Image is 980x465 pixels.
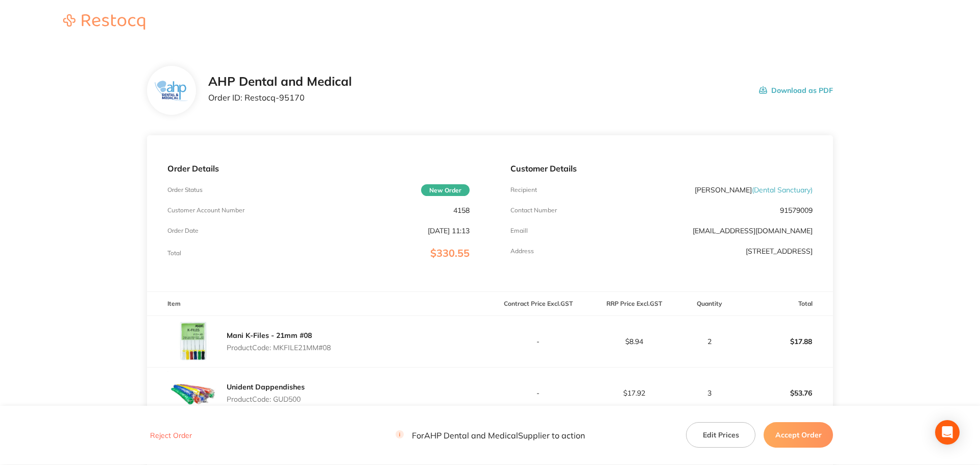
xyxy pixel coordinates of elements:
p: Product Code: MKFILE21MM#08 [227,344,331,352]
p: [DATE] 11:13 [428,227,470,235]
a: Restocq logo [53,14,155,31]
span: ( Dental Sanctuary ) [752,185,813,194]
button: Download as PDF [759,75,833,106]
p: Order ID: Restocq- 95170 [208,93,352,102]
p: Order Status [167,186,203,193]
p: [PERSON_NAME] [695,186,813,194]
p: For AHP Dental and Medical Supplier to action [396,431,585,440]
span: $330.55 [430,247,470,259]
a: Unident Dappendishes [227,382,305,391]
p: - [491,337,585,346]
th: Total [737,292,833,316]
p: Order Date [167,227,199,234]
p: Customer Account Number [167,207,244,214]
p: 2 [682,337,737,346]
p: Total [167,250,181,257]
p: [STREET_ADDRESS] [746,247,813,255]
span: New Order [421,184,470,196]
th: Quantity [682,292,737,316]
p: $17.88 [738,329,832,354]
p: Contact Number [510,207,557,214]
p: - [491,389,585,397]
h2: AHP Dental and Medical [208,75,352,89]
div: Open Intercom Messenger [935,420,960,445]
a: Mani K-Files - 21mm #08 [227,331,312,340]
th: Contract Price Excl. GST [490,292,586,316]
p: $53.76 [738,381,832,405]
img: ZGR3dWpzdg [167,368,218,419]
p: $8.94 [586,337,681,346]
img: ZjN5bDlnNQ [155,81,188,101]
img: NWozZ29pZg [167,316,218,367]
button: Accept Order [764,423,833,448]
p: Address [510,248,534,255]
button: Reject Order [147,431,195,440]
th: Item [147,292,490,316]
p: 3 [682,389,737,397]
p: Product Code: GUD500 [227,395,305,403]
p: 91579009 [780,206,813,214]
button: Edit Prices [686,423,755,448]
th: RRP Price Excl. GST [586,292,682,316]
a: [EMAIL_ADDRESS][DOMAIN_NAME] [693,226,813,235]
p: Customer Details [510,164,813,173]
p: Order Details [167,164,470,173]
p: Recipient [510,186,537,193]
p: $17.92 [586,389,681,397]
p: Emaill [510,227,528,234]
img: Restocq logo [53,14,155,30]
p: 4158 [453,206,470,214]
